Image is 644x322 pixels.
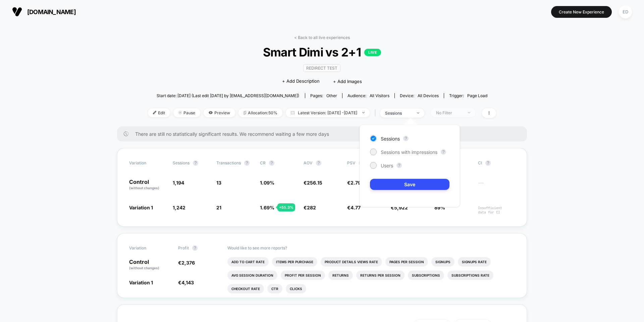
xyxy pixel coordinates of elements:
[328,271,353,280] li: Returns
[381,163,393,168] span: Users
[148,108,170,117] span: Edit
[286,108,370,117] span: Latest Version: [DATE] - [DATE]
[326,93,337,98] span: other
[178,111,182,114] img: end
[381,136,400,142] span: Sessions
[370,179,449,190] button: Save
[303,64,340,72] span: Redirect Test
[260,180,274,186] span: 1.09 %
[394,93,444,98] span: Device:
[129,245,166,251] span: Variation
[173,180,184,186] span: 1,194
[12,7,22,17] img: Visually logo
[478,206,515,214] span: Insufficient data for CI
[307,205,316,210] span: 282
[260,205,274,210] span: 1.69 %
[417,112,419,114] img: end
[216,180,221,186] span: 13
[333,79,362,84] span: + Add Images
[129,179,166,191] p: Control
[227,271,277,280] li: Avg Session Duration
[351,205,361,210] span: 4.77
[441,149,446,155] button: ?
[403,136,409,141] button: ?
[304,205,316,210] span: €
[304,160,313,165] span: AOV
[272,257,317,267] li: Items Per Purchase
[281,271,325,280] li: Profit Per Session
[238,108,282,117] span: Allocation: 50%
[396,163,402,168] button: ?
[467,93,487,98] span: Page Load
[347,205,361,210] span: €
[227,284,264,293] li: Checkout Rate
[173,108,200,117] span: Pause
[485,160,491,166] button: ?
[347,93,389,98] div: Audience:
[385,111,412,116] div: sessions
[347,180,361,186] span: €
[178,245,189,250] span: Profit
[10,6,78,17] button: [DOMAIN_NAME]
[351,180,361,186] span: 2.79
[129,186,159,190] span: (without changes)
[418,93,439,98] span: all devices
[408,271,444,280] li: Subscriptions
[165,45,479,59] span: Smart Dimi vs 2+1
[291,111,294,114] img: calendar
[447,271,493,280] li: Subscriptions Rate
[244,111,246,115] img: rebalance
[316,160,321,166] button: ?
[135,131,514,137] span: There are still no statistically significant results. We recommend waiting a few more days
[282,78,320,85] span: + Add Description
[307,180,322,186] span: 256.15
[294,35,350,40] a: < Back to all live experiences
[362,112,365,113] img: end
[193,160,198,166] button: ?
[216,160,241,165] span: Transactions
[178,280,194,285] span: €
[321,257,382,267] li: Product Details Views Rate
[181,280,194,285] span: 4,143
[373,108,380,118] span: |
[260,160,266,165] span: CR
[304,180,322,186] span: €
[227,245,515,250] p: Would like to see more reports?
[619,5,632,18] div: ED
[129,160,166,166] span: Variation
[468,112,470,113] img: end
[277,203,295,211] div: + 55.3 %
[310,93,337,98] div: Pages:
[458,257,491,267] li: Signups Rate
[192,245,198,251] button: ?
[129,266,159,270] span: (without changes)
[129,259,171,271] p: Control
[436,110,463,115] div: No Filter
[364,49,381,56] p: LIVE
[478,181,515,191] span: ---
[216,205,221,210] span: 21
[157,93,299,98] span: Start date: [DATE] (Last edit [DATE] by [EMAIL_ADDRESS][DOMAIN_NAME])
[173,205,185,210] span: 1,242
[381,149,437,155] span: Sessions with impressions
[269,160,274,166] button: ?
[551,6,612,18] button: Create New Experience
[178,260,195,266] span: €
[347,160,356,165] span: PSV
[173,160,190,165] span: Sessions
[129,205,153,210] span: Variation 1
[227,257,269,267] li: Add To Cart Rate
[204,108,235,117] span: Preview
[478,160,515,166] span: CI
[181,260,195,266] span: 2,376
[129,280,153,285] span: Variation 1
[286,284,306,293] li: Clicks
[27,8,76,15] span: [DOMAIN_NAME]
[617,5,634,19] button: ED
[449,93,487,98] div: Trigger:
[385,257,428,267] li: Pages Per Session
[267,284,282,293] li: Ctr
[370,93,389,98] span: All Visitors
[244,160,250,166] button: ?
[356,271,405,280] li: Returns Per Session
